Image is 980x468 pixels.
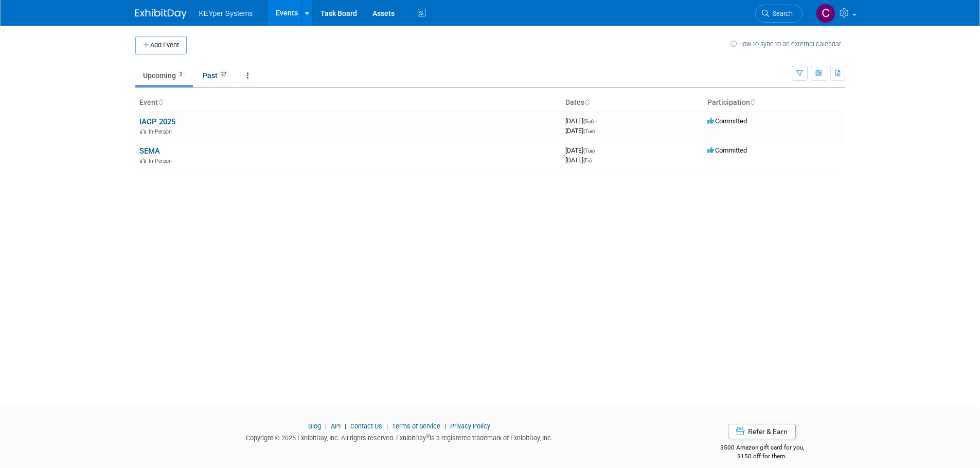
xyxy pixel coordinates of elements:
[442,422,449,430] span: |
[730,40,845,48] a: How to sync to an external calendar...
[583,119,594,124] span: (Sat)
[596,146,598,154] span: -
[728,424,796,439] a: Refer & Earn
[149,128,175,135] span: In-Person
[140,128,146,134] img: In-Person Event
[565,117,597,125] span: [DATE]
[384,422,390,430] span: |
[679,437,845,460] div: $500 Amazon gift card for you,
[135,94,561,111] th: Event
[195,66,237,85] a: Past27
[755,5,803,23] a: Search
[139,117,175,126] a: IACP 2025
[158,98,163,106] a: Sort by Event Name
[149,158,175,164] span: In-Person
[392,422,440,430] a: Terms of Service
[595,117,597,125] span: -
[140,158,146,163] img: In-Person Event
[565,127,595,135] span: [DATE]
[135,9,187,19] img: ExhibitDay
[703,94,845,111] th: Participation
[584,98,590,106] a: Sort by Start Date
[135,66,193,85] a: Upcoming2
[218,70,229,78] span: 27
[707,146,747,154] span: Committed
[342,422,349,430] span: |
[139,146,160,156] a: SEMA
[323,422,329,430] span: |
[176,70,185,78] span: 2
[816,4,835,23] img: Cameron Baucom
[561,94,703,111] th: Dates
[707,117,747,125] span: Committed
[308,422,321,430] a: Blog
[350,422,382,430] a: Contact Us
[750,98,755,106] a: Sort by Participation Type
[331,422,341,430] a: API
[583,148,595,154] span: (Tue)
[565,146,598,154] span: [DATE]
[135,431,664,443] div: Copyright © 2025 ExhibitDay, Inc. All rights reserved. ExhibitDay is a registered trademark of Ex...
[679,452,845,461] div: $150 off for them.
[426,433,430,439] sup: ®
[769,10,793,17] span: Search
[199,9,253,17] span: KEYper Systems
[565,156,592,164] span: [DATE]
[135,36,187,54] button: Add Event
[583,128,595,134] span: (Tue)
[450,422,490,430] a: Privacy Policy
[583,158,592,163] span: (Fri)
